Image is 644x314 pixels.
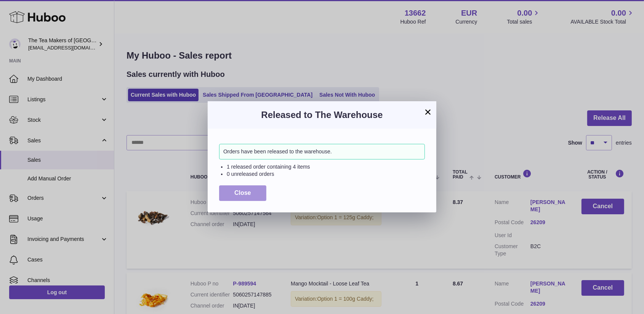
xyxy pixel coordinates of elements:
[219,109,425,121] h3: Released to The Warehouse
[227,171,425,178] li: 0 unreleased orders
[423,107,433,116] button: ×
[219,185,266,201] button: Close
[234,190,251,196] span: Close
[227,163,425,171] li: 1 released order containing 4 items
[219,144,425,159] div: Orders have been released to the warehouse.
